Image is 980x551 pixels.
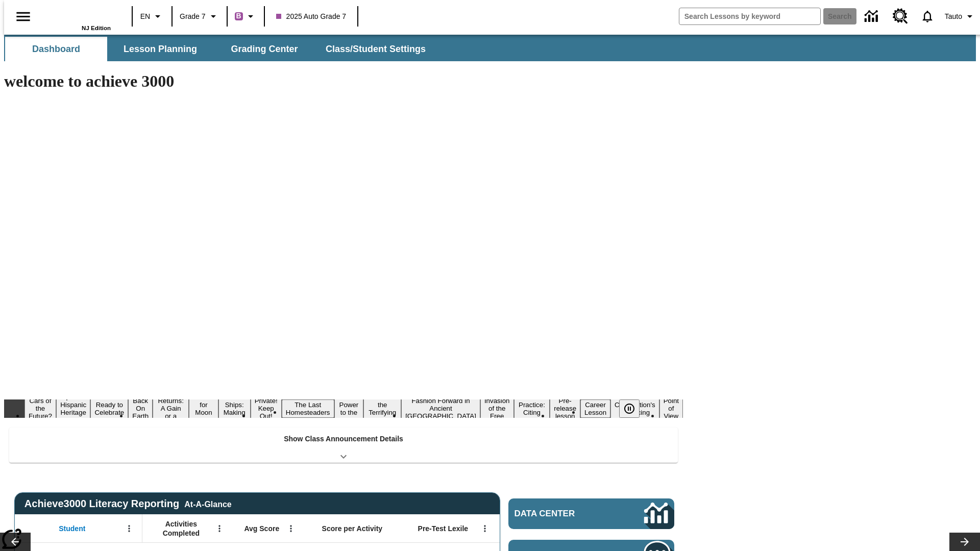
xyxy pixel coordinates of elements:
span: Class/Student Settings [326,43,426,55]
span: Tauto [945,11,962,22]
p: Show Class Announcement Details [284,434,403,444]
div: Home [44,4,111,31]
a: Notifications [914,3,941,30]
a: Data Center [508,498,674,529]
div: At-A-Glance [184,498,231,509]
button: Dashboard [5,37,107,61]
button: Open Menu [477,521,493,536]
button: Slide 12 Fashion Forward in Ancient Rome [401,395,480,421]
span: B [236,10,241,22]
button: Open Menu [283,521,299,536]
h1: welcome to achieve 3000 [4,72,683,91]
button: Slide 4 Back On Earth [128,395,153,421]
button: Slide 9 The Last Homesteaders [282,399,334,418]
button: Slide 3 Get Ready to Celebrate Juneteenth! [90,392,128,425]
button: Grading Center [213,37,315,61]
button: Boost Class color is purple. Change class color [231,7,261,26]
a: Data Center [859,3,887,31]
input: search field [679,8,820,24]
button: Slide 10 Solar Power to the People [334,392,364,425]
button: Slide 15 Pre-release lesson [550,395,580,421]
button: Slide 14 Mixed Practice: Citing Evidence [514,392,550,425]
div: Pause [619,399,650,418]
button: Open Menu [212,521,227,536]
button: Open side menu [8,2,38,32]
button: Slide 16 Career Lesson [580,399,610,418]
button: Slide 5 Free Returns: A Gain or a Drain? [153,388,189,429]
span: Achieve3000 Literacy Reporting [24,498,232,510]
span: Student [59,524,85,533]
button: Slide 6 Time for Moon Rules? [189,392,218,425]
a: Resource Center, Will open in new tab [887,3,914,30]
button: Lesson Planning [109,37,211,61]
span: Grade 7 [180,11,206,22]
div: SubNavbar [4,35,976,61]
span: Score per Activity [322,524,383,533]
span: Lesson Planning [124,43,197,55]
button: Grade: Grade 7, Select a grade [176,7,224,26]
span: Avg Score [244,524,279,533]
button: Class/Student Settings [317,37,434,61]
button: Language: EN, Select a language [136,7,168,26]
div: SubNavbar [4,37,435,61]
button: Slide 2 ¡Viva Hispanic Heritage Month! [56,392,91,425]
button: Slide 11 Attack of the Terrifying Tomatoes [363,392,401,425]
button: Slide 1 Cars of the Future? [24,395,56,421]
button: Pause [619,399,640,418]
span: Grading Center [231,43,298,55]
button: Slide 18 Point of View [659,395,683,421]
button: Slide 17 The Constitution's Balancing Act [610,392,659,425]
span: Data Center [514,509,610,519]
span: Pre-Test Lexile [418,524,469,533]
span: NJ Edition [82,25,111,31]
span: EN [140,11,150,22]
span: Dashboard [32,43,80,55]
span: Activities Completed [148,519,215,538]
button: Slide 8 Private! Keep Out! [251,395,282,421]
button: Lesson carousel, Next [949,533,980,551]
a: Home [44,5,111,25]
button: Slide 13 The Invasion of the Free CD [480,388,514,429]
span: 2025 Auto Grade 7 [276,11,347,22]
button: Open Menu [121,521,137,536]
button: Profile/Settings [941,7,980,26]
div: Show Class Announcement Details [9,428,678,463]
button: Slide 7 Cruise Ships: Making Waves [218,392,251,425]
